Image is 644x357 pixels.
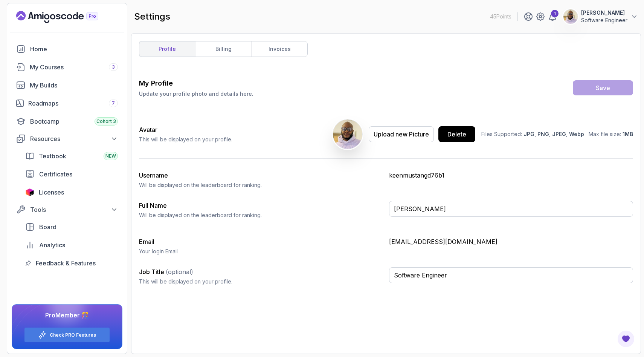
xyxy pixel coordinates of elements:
h2: settings [134,11,170,23]
div: Delete [447,130,466,139]
a: 1 [548,12,557,21]
button: Save [573,80,633,95]
span: 3 [112,64,115,70]
button: Open Feedback Button [617,330,635,348]
a: bootcamp [12,114,122,129]
span: Cohort 3 [96,118,116,124]
p: keenmustangd76b1 [389,171,633,180]
div: Roadmaps [28,99,118,108]
a: home [12,41,122,57]
h3: Email [139,237,383,246]
div: Tools [30,205,118,214]
span: NEW [105,153,116,159]
p: Files Supported: Max file size: [481,130,633,138]
h2: Avatar [139,125,232,134]
div: Upload new Picture [374,130,429,139]
a: certificates [21,167,122,182]
input: Enter your job [389,267,633,283]
img: user profile image [333,120,362,149]
h3: My Profile [139,78,253,89]
a: textbook [21,149,122,164]
button: Resources [12,132,122,146]
div: My Builds [30,81,118,90]
a: feedback [21,256,122,271]
span: Textbook [39,152,66,161]
button: Upload new Picture [369,126,434,142]
p: [EMAIL_ADDRESS][DOMAIN_NAME] [389,237,633,246]
label: Job Title [139,268,193,276]
a: board [21,219,122,234]
img: user profile image [563,9,578,24]
span: 7 [112,100,115,106]
span: Board [39,222,56,231]
p: Update your profile photo and details here. [139,90,253,98]
span: JPG, PNG, JPEG, Webp [523,131,584,137]
p: This will be displayed on your profile. [139,136,232,143]
p: 45 Points [490,13,511,20]
a: Landing page [16,11,116,23]
a: analytics [21,237,122,253]
div: 1 [551,10,559,17]
div: Bootcamp [30,117,118,126]
span: 1MB [623,131,633,137]
button: Tools [12,203,122,216]
span: (optional) [166,268,193,276]
p: This will be displayed on your profile. [139,278,383,285]
p: Will be displayed on the leaderboard for ranking. [139,181,383,189]
span: Certificates [39,170,72,179]
a: Check PRO Features [50,332,96,338]
span: Licenses [39,188,64,197]
div: My Courses [30,63,118,72]
button: Delete [438,126,475,142]
button: Check PRO Features [24,327,110,343]
a: billing [195,41,251,57]
label: Full Name [139,202,167,209]
div: Home [30,44,118,54]
a: builds [12,78,122,93]
a: licenses [21,185,122,200]
label: Username [139,172,168,179]
a: courses [12,60,122,75]
p: Will be displayed on the leaderboard for ranking. [139,211,383,219]
p: Software Engineer [581,17,627,24]
button: user profile image[PERSON_NAME]Software Engineer [563,9,638,24]
p: Your login Email [139,248,383,255]
img: jetbrains icon [25,188,34,196]
a: roadmaps [12,96,122,111]
a: profile [139,41,195,57]
a: invoices [251,41,307,57]
span: Analytics [39,241,65,250]
input: Enter your full name [389,201,633,217]
div: Save [596,83,610,92]
div: Resources [30,134,118,143]
p: [PERSON_NAME] [581,9,627,17]
span: Feedback & Features [36,259,96,268]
